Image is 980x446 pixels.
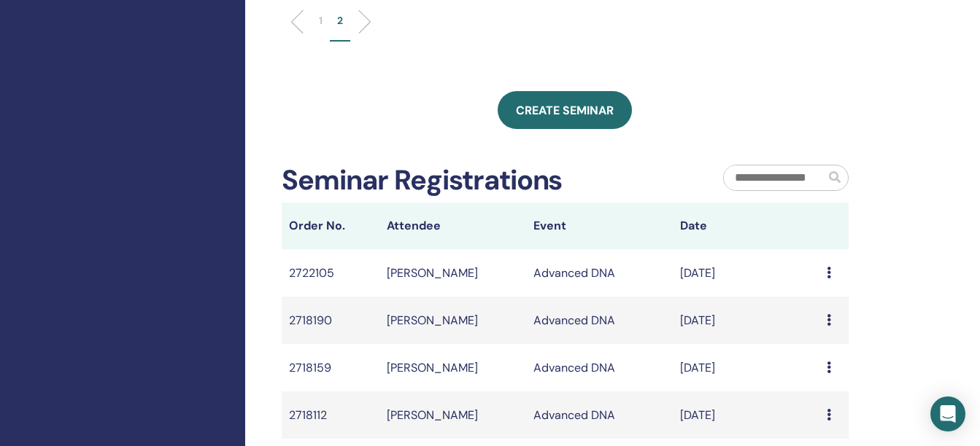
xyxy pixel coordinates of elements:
a: Create seminar [498,91,632,129]
td: 2718190 [282,297,379,344]
th: Attendee [379,203,526,249]
td: [DATE] [673,249,819,297]
h2: Seminar Registrations [282,164,563,197]
th: Order No. [282,203,379,249]
td: [DATE] [673,344,819,391]
div: Open Intercom Messenger [930,396,965,431]
td: Advanced DNA [526,344,673,391]
td: Advanced DNA [526,297,673,344]
td: [PERSON_NAME] [379,249,526,297]
td: [DATE] [673,391,819,439]
th: Event [526,203,673,249]
th: Date [673,203,819,249]
td: [DATE] [673,297,819,344]
td: [PERSON_NAME] [379,297,526,344]
p: 2 [337,13,343,28]
span: Create seminar [516,103,614,118]
td: 2718112 [282,391,379,439]
td: Advanced DNA [526,391,673,439]
p: 1 [319,13,323,28]
td: [PERSON_NAME] [379,344,526,391]
td: 2722105 [282,249,379,297]
td: [PERSON_NAME] [379,391,526,439]
td: Advanced DNA [526,249,673,297]
td: 2718159 [282,344,379,391]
